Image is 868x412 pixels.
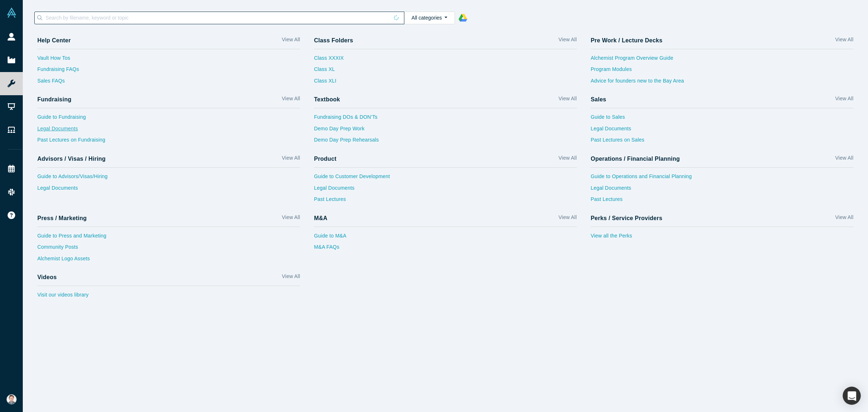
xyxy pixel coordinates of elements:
[37,77,300,89] a: Sales FAQs
[37,215,87,222] h4: Press / Marketing
[282,95,300,105] a: View All
[591,196,854,207] a: Past Lectures
[37,291,300,303] a: Visit our videos library
[835,154,853,165] a: View All
[37,243,300,255] a: Community Posts
[282,36,300,46] a: View All
[37,125,300,136] a: Legal Documents
[37,184,300,196] a: Legal Documents
[591,215,662,222] h4: Perks / Service Providers
[558,95,576,105] a: View All
[37,113,300,125] a: Guide to Fundraising
[591,37,662,44] h4: Pre Work / Lecture Decks
[37,274,57,281] h4: Videos
[314,54,344,66] a: Class XXXIX
[404,12,455,24] button: All categories
[591,77,854,89] a: Advice for founders new to the Bay Area
[314,37,353,44] h4: Class Folders
[591,155,680,162] h4: Operations / Financial Planning
[314,136,577,148] a: Demo Day Prep Rehearsals
[37,66,300,77] a: Fundraising FAQs
[37,255,300,266] a: Alchemist Logo Assets
[591,66,854,77] a: Program Modules
[37,54,300,66] a: Vault How Tos
[591,96,606,103] h4: Sales
[314,96,340,103] h4: Textbook
[37,37,71,44] h4: Help Center
[558,214,576,224] a: View All
[37,173,300,184] a: Guide to Advisors/Visas/Hiring
[282,154,300,165] a: View All
[591,136,854,148] a: Past Lectures on Sales
[558,36,576,46] a: View All
[314,232,577,244] a: Guide to M&A
[558,154,576,165] a: View All
[7,394,17,404] img: Andres Valdivieso's Account
[37,136,300,148] a: Past Lectures on Fundraising
[314,215,327,222] h4: M&A
[37,155,106,162] h4: Advisors / Visas / Hiring
[282,214,300,224] a: View All
[314,243,577,255] a: M&A FAQs
[7,8,17,18] img: Alchemist Vault Logo
[591,232,854,244] a: View all the Perks
[314,184,577,196] a: Legal Documents
[282,273,300,283] a: View All
[37,96,71,103] h4: Fundraising
[314,125,577,136] a: Demo Day Prep Work
[591,125,854,136] a: Legal Documents
[45,13,389,22] input: Search by filename, keyword or topic
[314,77,344,89] a: Class XLI
[314,196,577,207] a: Past Lectures
[314,113,577,125] a: Fundraising DOs & DON’Ts
[314,155,336,162] h4: Product
[314,66,344,77] a: Class XL
[591,184,854,196] a: Legal Documents
[37,232,300,244] a: Guide to Press and Marketing
[591,113,854,125] a: Guide to Sales
[835,214,853,224] a: View All
[314,173,577,184] a: Guide to Customer Development
[835,95,853,105] a: View All
[835,36,853,46] a: View All
[591,54,854,66] a: Alchemist Program Overview Guide
[591,173,854,184] a: Guide to Operations and Financial Planning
